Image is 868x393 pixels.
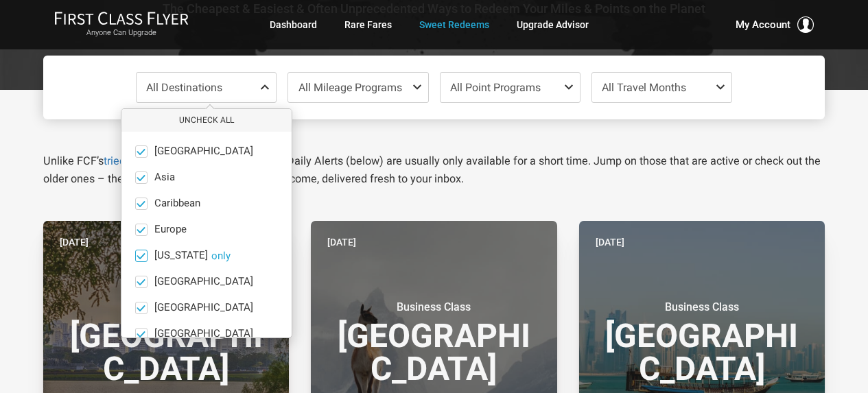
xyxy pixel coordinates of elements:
[60,300,272,385] h3: [GEOGRAPHIC_DATA]
[121,109,292,132] button: Uncheck All
[596,300,808,385] h3: [GEOGRAPHIC_DATA]
[348,300,519,314] small: Business Class
[736,16,814,33] button: My Account
[146,81,222,94] span: All Destinations
[736,16,790,33] span: My Account
[80,300,252,314] small: Business Class
[54,11,189,25] img: First Class Flyer
[54,28,189,38] small: Anyone Can Upgrade
[344,12,392,37] a: Rare Fares
[154,171,175,184] span: Asia
[596,235,624,250] time: [DATE]
[154,250,208,262] span: [US_STATE]
[154,198,200,210] span: Caribbean
[517,12,589,37] a: Upgrade Advisor
[104,154,263,167] a: tried and true upgrade strategies
[43,152,825,188] p: Unlike FCF’s , our Daily Alerts (below) are usually only available for a short time. Jump on thos...
[327,300,540,385] h3: [GEOGRAPHIC_DATA]
[154,224,187,236] span: Europe
[298,81,402,94] span: All Mileage Programs
[60,235,89,250] time: [DATE]
[327,235,356,250] time: [DATE]
[54,11,189,38] a: First Class FlyerAnyone Can Upgrade
[154,328,253,340] span: [GEOGRAPHIC_DATA]
[154,145,253,158] span: [GEOGRAPHIC_DATA]
[270,12,317,37] a: Dashboard
[602,81,686,94] span: All Travel Months
[154,276,253,288] span: [GEOGRAPHIC_DATA]
[154,302,253,314] span: [GEOGRAPHIC_DATA]
[450,81,541,94] span: All Point Programs
[616,300,788,314] small: Business Class
[419,12,489,37] a: Sweet Redeems
[211,250,231,262] button: [US_STATE]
